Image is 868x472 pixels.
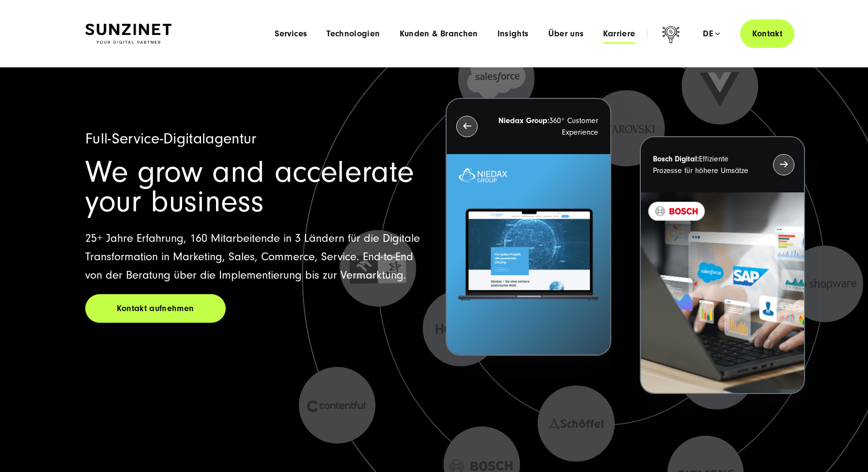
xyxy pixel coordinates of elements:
button: Bosch Digital:Effiziente Prozesse für höhere Umsätze BOSCH - Kundeprojekt - Digital Transformatio... [640,136,805,394]
button: Niedax Group:360° Customer Experience Letztes Projekt von Niedax. Ein Laptop auf dem die Niedax W... [446,98,611,356]
strong: Bosch Digital: [653,155,699,163]
a: Services [275,29,307,39]
div: de [703,29,720,39]
span: We grow and accelerate your business [85,155,414,219]
p: 360° Customer Experience [495,115,598,138]
a: Kontakt aufnehmen [85,294,226,323]
a: Technologien [326,29,380,39]
a: Über uns [548,29,584,39]
p: 25+ Jahre Erfahrung, 160 Mitarbeitende in 3 Ländern für die Digitale Transformation in Marketing,... [85,229,422,284]
img: Letztes Projekt von Niedax. Ein Laptop auf dem die Niedax Website geöffnet ist, auf blauem Hinter... [447,154,610,355]
a: Kunden & Branchen [400,29,478,39]
a: Kontakt [740,19,794,48]
a: Insights [497,29,529,39]
a: Karriere [603,29,635,39]
img: SUNZINET Full Service Digital Agentur [85,24,171,44]
p: Effiziente Prozesse für höhere Umsätze [653,153,756,176]
span: Full-Service-Digitalagentur [85,130,257,147]
strong: Niedax Group: [498,116,549,125]
img: BOSCH - Kundeprojekt - Digital Transformation Agentur SUNZINET [641,192,804,393]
